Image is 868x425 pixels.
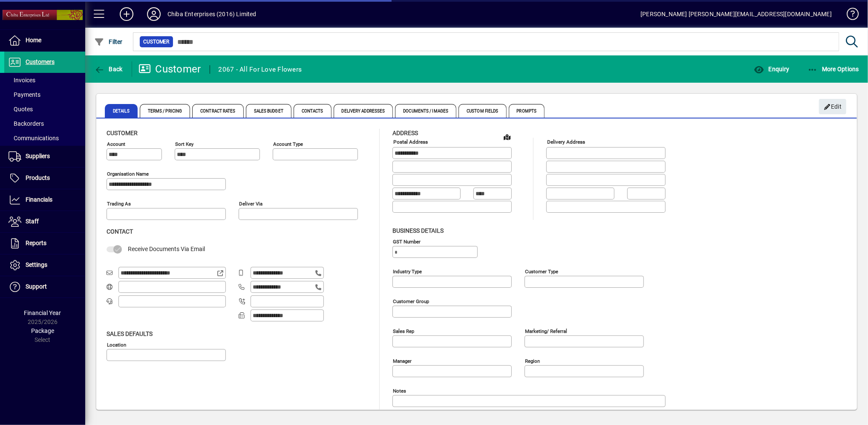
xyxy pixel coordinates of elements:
span: Business details [392,227,444,234]
mat-label: Location [107,341,126,347]
mat-label: Notes [393,387,406,393]
div: 2067 - All For Love Flowers [219,63,302,76]
span: Edit [824,100,842,114]
span: More Options [807,66,859,72]
span: Contact [107,228,133,235]
span: Reports [26,240,46,246]
span: Invoices [9,77,35,84]
span: Contacts [294,104,332,118]
span: Financials [26,196,52,203]
span: Payments [9,91,40,98]
a: Settings [4,254,85,276]
span: Back [94,66,123,72]
div: Chiba Enterprises (2016) Limited [167,7,257,21]
app-page-header-button: Back [85,61,132,77]
button: More Options [805,61,862,77]
div: [PERSON_NAME] [PERSON_NAME][EMAIL_ADDRESS][DOMAIN_NAME] [640,7,832,21]
mat-label: Customer group [393,298,429,304]
span: Custom Fields [459,104,506,118]
mat-label: Organisation name [107,171,149,177]
a: Suppliers [4,146,85,167]
span: Products [26,174,50,181]
span: Delivery Addresses [334,104,393,118]
button: Edit [819,99,846,114]
span: Contract Rates [192,104,243,118]
a: Reports [4,233,85,254]
mat-label: Manager [393,358,412,364]
button: Enquiry [752,61,791,77]
button: Filter [92,34,125,49]
span: Quotes [9,106,33,113]
a: Financials [4,189,85,211]
span: Documents / Images [395,104,456,118]
button: Add [113,6,140,22]
a: Products [4,168,85,189]
span: Prompts [509,104,545,118]
a: Support [4,276,85,298]
span: Settings [26,261,47,268]
mat-label: Account [107,141,125,147]
span: Suppliers [26,153,50,159]
span: Home [26,37,41,43]
mat-label: Customer type [525,268,558,274]
a: Quotes [4,102,85,116]
mat-label: Trading as [107,201,131,207]
a: Communications [4,131,85,145]
mat-label: Sort key [175,141,193,147]
a: View on map [500,130,514,144]
span: Customers [26,58,55,65]
span: Customer [143,38,170,46]
div: Customer [138,62,201,76]
a: Home [4,30,85,51]
span: Enquiry [754,66,789,72]
a: Invoices [4,73,85,87]
span: Staff [26,218,39,225]
mat-label: Industry type [393,268,422,274]
a: Payments [4,87,85,102]
mat-label: Marketing/ Referral [525,328,567,334]
span: Filter [94,38,123,45]
span: Sales Budget [246,104,291,118]
span: Details [105,104,138,118]
span: Financial Year [24,309,61,316]
span: Address [392,130,418,136]
span: Receive Documents Via Email [128,246,205,252]
a: Backorders [4,116,85,131]
mat-label: Sales rep [393,328,414,334]
mat-label: Region [525,358,540,364]
span: Package [31,327,54,334]
span: Backorders [9,120,44,127]
span: Terms / Pricing [140,104,190,118]
span: Communications [9,135,59,142]
span: Customer [107,130,138,136]
a: Staff [4,211,85,232]
a: Knowledge Base [840,2,857,29]
mat-label: Account Type [273,141,303,147]
button: Back [92,61,125,77]
mat-label: GST Number [393,238,421,244]
span: Support [26,283,47,290]
span: Sales defaults [107,330,153,337]
button: Profile [140,6,167,22]
mat-label: Deliver via [239,201,262,207]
